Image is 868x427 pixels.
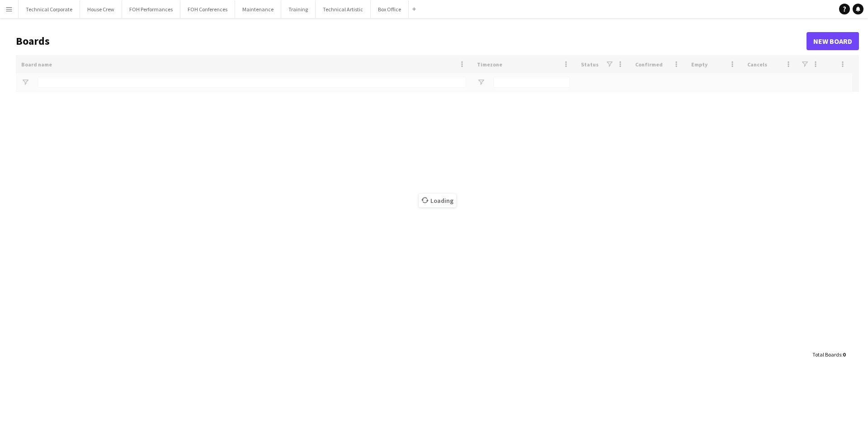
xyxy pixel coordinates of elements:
div: : [812,346,845,363]
span: Total Boards [812,351,841,358]
button: Technical Corporate [19,0,80,18]
span: 0 [843,351,845,358]
h1: Boards [16,34,807,48]
a: New Board [807,32,859,50]
button: Maintenance [235,0,281,18]
span: Loading [419,194,456,207]
button: FOH Performances [122,0,180,18]
button: House Crew [80,0,122,18]
button: Training [281,0,316,18]
button: Box Office [371,0,409,18]
button: FOH Conferences [180,0,235,18]
button: Technical Artistic [316,0,371,18]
